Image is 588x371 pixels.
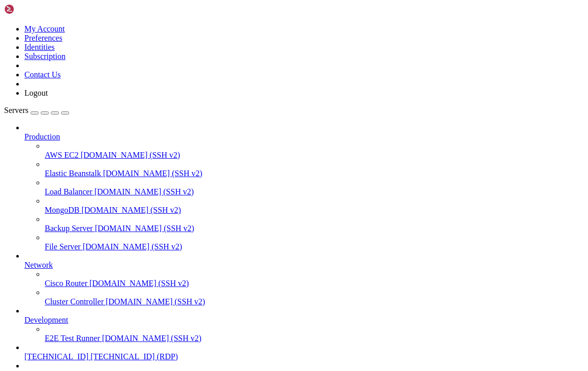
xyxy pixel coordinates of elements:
[45,224,584,233] a: Backup Server [DOMAIN_NAME] (SSH v2)
[45,196,584,215] li: MongoDB [DOMAIN_NAME] (SSH v2)
[4,4,63,14] img: Shellngn
[45,288,584,306] li: Cluster Controller [DOMAIN_NAME] (SSH v2)
[83,242,182,251] span: [DOMAIN_NAME] (SSH v2)
[45,206,79,214] span: MongoDB
[45,141,584,160] li: AWS EC2 [DOMAIN_NAME] (SSH v2)
[24,251,584,306] li: Network
[45,160,584,178] li: Elastic Beanstalk [DOMAIN_NAME] (SSH v2)
[4,106,69,115] a: Servers
[24,352,88,361] span: [TECHNICAL_ID]
[24,316,584,325] a: Development
[4,106,28,115] span: Servers
[103,169,203,178] span: [DOMAIN_NAME] (SSH v2)
[24,132,60,141] span: Production
[45,242,81,251] span: File Server
[24,52,66,61] a: Subscription
[45,297,584,306] a: Cluster Controller [DOMAIN_NAME] (SSH v2)
[45,325,584,343] li: E2E Test Runner [DOMAIN_NAME] (SSH v2)
[45,334,584,343] a: E2E Test Runner [DOMAIN_NAME] (SSH v2)
[45,224,93,233] span: Backup Server
[24,343,584,361] li: [TECHNICAL_ID] [TECHNICAL_ID] (RDP)
[45,279,87,288] span: Cisco Router
[45,151,79,159] span: AWS EC2
[45,270,584,288] li: Cisco Router [DOMAIN_NAME] (SSH v2)
[45,233,584,251] li: File Server [DOMAIN_NAME] (SSH v2)
[24,261,584,270] a: Network
[24,261,53,269] span: Network
[102,334,202,343] span: [DOMAIN_NAME] (SSH v2)
[24,89,48,97] a: Logout
[45,178,584,196] li: Load Balancer [DOMAIN_NAME] (SSH v2)
[45,151,584,160] a: AWS EC2 [DOMAIN_NAME] (SSH v2)
[95,224,195,233] span: [DOMAIN_NAME] (SSH v2)
[45,215,584,233] li: Backup Server [DOMAIN_NAME] (SSH v2)
[24,132,584,141] a: Production
[45,206,584,215] a: MongoDB [DOMAIN_NAME] (SSH v2)
[24,24,65,33] a: My Account
[90,352,178,361] span: [TECHNICAL_ID] (RDP)
[24,306,584,343] li: Development
[106,297,205,306] span: [DOMAIN_NAME] (SSH v2)
[24,316,68,324] span: Development
[45,297,104,306] span: Cluster Controller
[45,169,584,178] a: Elastic Beanstalk [DOMAIN_NAME] (SSH v2)
[24,70,61,79] a: Contact Us
[24,43,55,51] a: Identities
[24,123,584,251] li: Production
[95,187,194,196] span: [DOMAIN_NAME] (SSH v2)
[24,34,63,42] a: Preferences
[45,187,92,196] span: Load Balancer
[24,352,584,361] a: [TECHNICAL_ID] [TECHNICAL_ID] (RDP)
[89,279,189,288] span: [DOMAIN_NAME] (SSH v2)
[45,169,101,178] span: Elastic Beanstalk
[45,187,584,196] a: Load Balancer [DOMAIN_NAME] (SSH v2)
[45,242,584,251] a: File Server [DOMAIN_NAME] (SSH v2)
[45,334,100,343] span: E2E Test Runner
[45,279,584,288] a: Cisco Router [DOMAIN_NAME] (SSH v2)
[81,151,180,159] span: [DOMAIN_NAME] (SSH v2)
[81,206,181,214] span: [DOMAIN_NAME] (SSH v2)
